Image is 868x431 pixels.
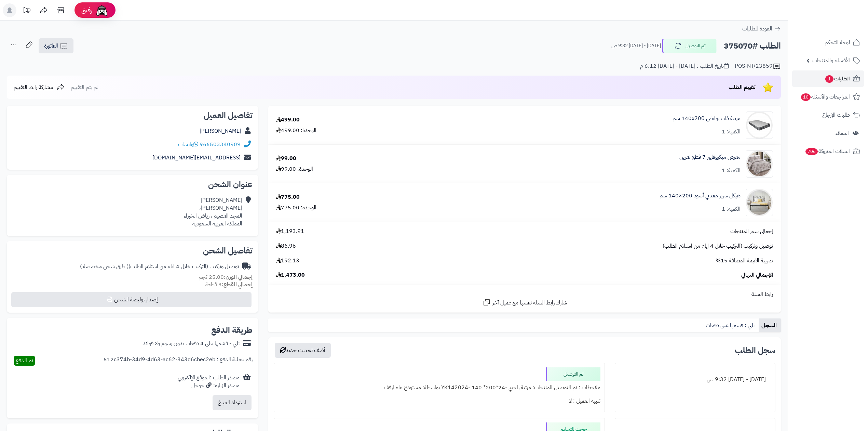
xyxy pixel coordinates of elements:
h2: طريقة الدفع [211,326,253,334]
button: أضف تحديث جديد [275,343,331,358]
img: logo-2.png [822,5,862,19]
span: تقييم الطلب [729,83,756,91]
a: مفرش ميكروفايبر 7 قطع نفرين [679,153,741,161]
span: 86.96 [276,242,296,250]
div: تاريخ الطلب : [DATE] - [DATE] 6:12 م [640,62,729,70]
span: السلات المتروكة [805,146,850,156]
div: ملاحظات : تم التوصيل المنتجات: مرتبة راحتي -24*200* 140 -YK142024 بواسطة: مستودع عام ارفف [278,381,600,394]
a: مشاركة رابط التقييم [14,83,65,91]
div: مصدر الزيارة: جوجل [178,382,240,390]
span: المراجعات والأسئلة [800,92,850,102]
a: الفاتورة [39,38,73,53]
span: 706 [805,147,818,156]
div: رقم عملية الدفع : 512c374b-34d9-4d63-ac62-343d6cbec2eb [104,356,253,366]
div: الوحدة: 99.00 [276,165,313,173]
div: 499.00 [276,116,300,124]
span: تم الدفع [16,356,33,365]
h2: تفاصيل الشحن [12,247,253,255]
a: مرتبة ذات نوابض 140x200 سم [673,115,741,122]
div: الكمية: 1 [722,128,741,136]
span: لوحة التحكم [825,38,850,47]
span: إجمالي سعر المنتجات [730,227,773,235]
a: المراجعات والأسئلة10 [792,89,864,105]
div: الوحدة: 499.00 [276,127,316,134]
strong: إجمالي الوزن: [224,273,253,281]
a: العملاء [792,125,864,141]
span: الإجمالي النهائي [741,271,773,279]
small: [DATE] - [DATE] 9:32 ص [611,42,661,49]
a: السجل [759,318,781,332]
span: العودة للطلبات [742,25,772,33]
div: [DATE] - [DATE] 9:32 ص [619,373,771,386]
img: 1752909048-1-90x90.jpg [746,150,773,178]
div: مصدر الطلب :الموقع الإلكتروني [178,374,240,390]
span: الفاتورة [44,42,58,50]
div: تابي - قسّمها على 4 دفعات بدون رسوم ولا فوائد [143,340,240,348]
div: تم التوصيل [546,367,600,381]
span: لم يتم التقييم [71,83,98,91]
div: [PERSON_NAME] [PERSON_NAME]، المجد القصيم ، رياض الخبراء المملكة العربية السعودية [184,196,242,227]
a: تابي : قسمها على دفعات [703,318,759,332]
a: السلات المتروكة706 [792,143,864,159]
span: 1,193.91 [276,227,304,235]
span: رفيق [81,6,92,14]
div: تنبيه العميل : لا [278,394,600,408]
div: توصيل وتركيب (التركيب خلال 4 ايام من استلام الطلب) [80,263,239,271]
span: شارك رابط السلة نفسها مع عميل آخر [492,299,567,307]
span: 192.13 [276,257,299,265]
h2: الطلب #375070 [724,39,781,53]
span: مشاركة رابط التقييم [14,83,53,91]
a: [EMAIL_ADDRESS][DOMAIN_NAME] [152,154,241,162]
button: تم التوصيل [662,39,717,53]
a: شارك رابط السلة نفسها مع عميل آخر [483,298,567,307]
span: العملاء [836,128,849,138]
a: تحديثات المنصة [18,3,35,19]
span: 1,473.00 [276,271,305,279]
a: [PERSON_NAME] [200,127,241,135]
img: ai-face.png [95,3,109,17]
div: الوحدة: 775.00 [276,204,316,212]
div: 99.00 [276,155,296,162]
a: 966503340909 [200,140,241,148]
span: 10 [801,93,811,101]
div: رابط السلة [271,290,778,298]
h2: تفاصيل العميل [12,111,253,119]
img: 1754548311-010101030003-90x90.jpg [746,189,773,216]
strong: إجمالي القطع: [222,280,253,289]
h2: عنوان الشحن [12,180,253,188]
a: طلبات الإرجاع [792,107,864,123]
div: الكمية: 1 [722,167,741,174]
div: 775.00 [276,193,300,201]
a: واتساب [178,140,198,148]
a: هيكل سرير معدني أسود 200×140 سم [660,192,741,200]
h3: سجل الطلب [735,346,775,354]
span: 1 [825,75,834,83]
a: العودة للطلبات [742,25,781,33]
button: استرداد المبلغ [213,395,252,410]
span: الطلبات [825,74,850,83]
span: توصيل وتركيب (التركيب خلال 4 ايام من استلام الطلب) [663,242,773,250]
span: الأقسام والمنتجات [812,56,850,65]
small: 25.00 كجم [199,273,253,281]
small: 3 قطعة [205,280,253,289]
span: ( طرق شحن مخصصة ) [80,262,128,271]
a: الطلبات1 [792,70,864,87]
div: POS-NT/23859 [735,62,781,70]
img: 1702551583-26-90x90.jpg [746,112,773,139]
a: لوحة التحكم [792,34,864,51]
span: ضريبة القيمة المضافة 15% [716,257,773,265]
span: طلبات الإرجاع [822,110,850,120]
button: إصدار بوليصة الشحن [11,292,252,307]
div: الكمية: 1 [722,205,741,213]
